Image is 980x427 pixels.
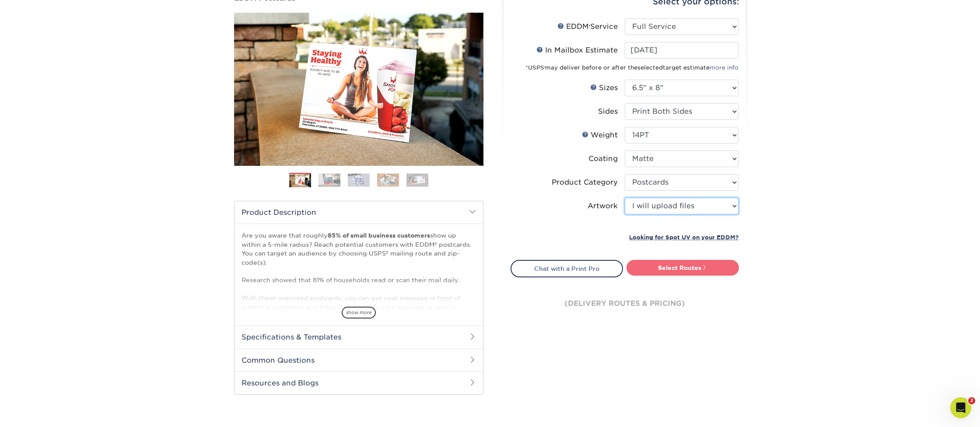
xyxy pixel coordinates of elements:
[589,24,590,28] sup: ®
[511,277,739,330] div: (delivery routes & pricing)
[241,231,476,392] p: Are you aware that roughly show up within a 5-mile radius? Reach potential customers with EDDM® p...
[289,173,311,189] img: EDDM 01
[629,233,738,241] a: Looking for Spot UV on your EDDM?
[318,173,340,187] img: EDDM 02
[552,177,618,188] div: Product Category
[626,260,739,276] a: Select Routes
[710,64,738,71] a: more info
[234,349,483,371] h2: Common Questions
[588,154,618,164] div: Coating
[968,397,975,404] span: 2
[234,201,483,224] h2: Product Description
[557,21,618,32] div: EDDM Service
[348,173,370,187] img: EDDM 03
[629,234,738,241] small: Looking for Spot UV on your EDDM?
[637,64,663,71] span: selected
[406,173,428,187] img: EDDM 05
[377,173,399,187] img: EDDM 04
[536,45,618,56] div: In Mailbox Estimate
[342,307,376,318] span: show more
[234,3,483,175] img: EDDM Postcards 01
[625,42,738,59] input: Select Date
[590,83,618,93] div: Sizes
[511,260,623,277] a: Chat with a Print Pro
[598,106,618,117] div: Sides
[588,201,618,211] div: Artwork
[525,64,738,71] small: *USPS may deliver before or after the target estimate
[544,66,545,69] sup: ®
[234,371,483,394] h2: Resources and Blogs
[328,232,430,239] strong: 85% of small business customers
[950,397,971,418] iframe: Intercom live chat
[582,130,618,140] div: Weight
[234,325,483,348] h2: Specifications & Templates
